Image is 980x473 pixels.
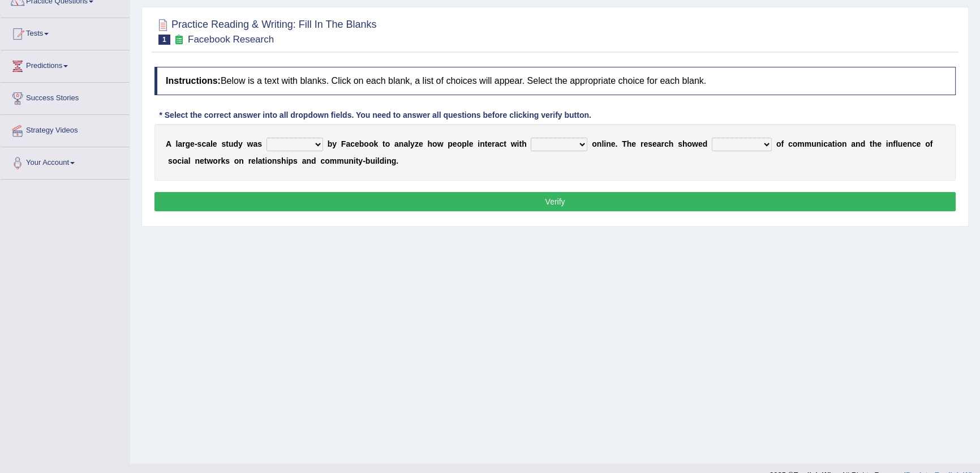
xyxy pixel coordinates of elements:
small: Facebook Research [188,34,274,45]
b: i [354,156,356,165]
b: d [703,139,708,148]
b: u [229,139,234,148]
b: a [184,156,188,165]
b: y [332,139,337,148]
b: t [226,139,229,148]
b: l [188,156,191,165]
b: c [499,139,504,148]
b: f [781,139,784,148]
b: o [592,139,597,148]
b: n [239,156,244,165]
b: s [225,156,230,165]
b: h [627,139,632,148]
b: n [306,156,311,165]
b: h [427,139,432,148]
b: h [682,139,687,148]
b: o [213,156,218,165]
b: s [678,139,682,148]
b: n [597,139,602,148]
b: m [337,156,343,165]
b: d [311,156,316,165]
b: s [197,139,202,148]
b: i [886,139,888,148]
b: b [359,139,364,148]
small: Exam occurring question [173,35,185,45]
b: m [805,139,811,148]
b: s [221,139,226,148]
b: h [872,139,878,148]
b: s [168,156,173,165]
b: e [469,139,474,148]
b: t [504,139,506,148]
b: l [377,156,380,165]
b: h [281,156,286,165]
b: a [851,139,856,148]
b: s [293,156,298,165]
b: e [652,139,657,148]
b: t [263,156,265,165]
b: o [457,139,462,148]
b: T [622,139,627,148]
b: s [277,156,281,165]
b: o [687,139,692,148]
b: u [344,156,349,165]
a: Tests [1,18,130,46]
b: n [480,139,485,148]
b: m [797,139,804,148]
b: s [257,139,262,148]
b: o [173,156,178,165]
b: t [356,156,359,165]
b: g [392,156,397,165]
a: Your Account [1,147,130,176]
b: e [453,139,457,148]
b: w [437,139,444,148]
b: p [462,139,467,148]
b: e [643,139,648,148]
b: t [870,139,872,148]
b: o [234,156,239,165]
b: e [487,139,492,148]
b: i [182,156,184,165]
b: o [385,139,390,148]
b: e [419,139,423,148]
b: o [925,139,930,148]
b: a [828,139,832,148]
b: w [692,139,698,148]
b: o [369,139,374,148]
b: a [302,156,307,165]
b: c [320,156,325,165]
b: n [386,156,392,165]
b: e [698,139,703,148]
b: l [210,139,213,148]
b: r [218,156,221,165]
b: c [912,139,917,148]
b: w [247,139,253,148]
b: i [375,156,377,165]
b: c [201,139,206,148]
b: w [207,156,213,165]
b: e [355,139,359,148]
b: Instructions: [166,76,221,86]
b: i [821,139,823,148]
b: e [611,139,616,148]
b: k [373,139,378,148]
a: Strategy Videos [1,115,130,143]
b: b [328,139,333,148]
b: p [448,139,453,148]
b: g [186,139,191,148]
b: r [182,139,185,148]
b: c [788,139,793,148]
b: a [253,139,257,148]
b: n [349,156,354,165]
b: n [816,139,822,148]
b: u [811,139,816,148]
b: w [511,139,517,148]
b: m [330,156,337,165]
b: u [370,156,375,165]
b: d [380,156,385,165]
b: c [664,139,669,148]
b: e [213,139,217,148]
b: u [898,139,903,148]
b: i [517,139,519,148]
b: o [325,156,330,165]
